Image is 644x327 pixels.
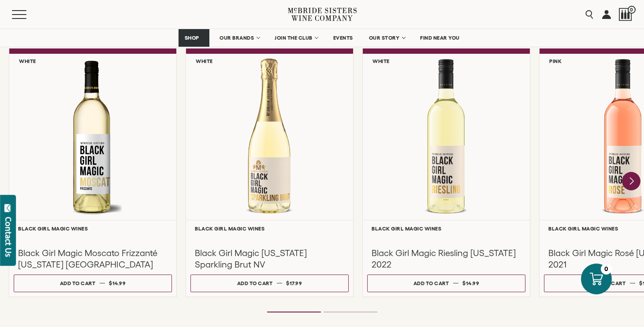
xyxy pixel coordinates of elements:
a: EVENTS [328,29,359,47]
div: Add to cart [60,277,96,290]
a: White Black Girl Magic California Sparkling Brut Black Girl Magic Wines Black Girl Magic [US_STAT... [186,48,354,297]
div: Add to cart [413,277,449,290]
h3: Black Girl Magic [US_STATE] Sparkling Brut NV [195,247,344,270]
span: FIND NEAR YOU [420,35,460,41]
a: White Black Girl Magic Moscato Frizzanté California NV Black Girl Magic Wines Black Girl Magic Mo... [9,48,177,297]
a: OUR BRANDS [214,29,264,47]
span: 0 [628,6,636,14]
span: EVENTS [333,35,353,41]
h3: Black Girl Magic Moscato Frizzanté [US_STATE] [GEOGRAPHIC_DATA] [18,247,168,270]
li: Page dot 1 [267,312,321,312]
a: SHOP [179,29,209,47]
span: SHOP [184,35,199,41]
a: FIND NEAR YOU [414,29,465,47]
button: Add to cart $14.99 [367,275,525,292]
div: Add to cart [237,277,273,290]
li: Page dot 2 [324,312,377,312]
h6: Black Girl Magic Wines [195,226,344,231]
span: OUR STORY [369,35,400,41]
a: White Black Girl Magic Riesling California Black Girl Magic Wines Black Girl Magic Riesling [US_S... [362,48,530,297]
button: Add to cart $14.99 [14,275,172,292]
button: Mobile Menu Trigger [12,10,44,19]
div: Contact Us [4,217,13,257]
a: JOIN THE CLUB [269,29,323,47]
a: OUR STORY [363,29,410,47]
h3: Black Girl Magic Riesling [US_STATE] 2022 [372,247,521,270]
span: $14.99 [109,280,126,286]
h6: White [19,58,36,64]
span: $17.99 [286,280,302,286]
button: Add to cart $17.99 [190,275,349,292]
button: Next [622,172,640,190]
h6: Black Girl Magic Wines [372,226,521,231]
h6: White [372,58,390,64]
div: 0 [601,264,612,275]
span: $14.99 [462,280,479,286]
div: Add to cart [590,277,626,290]
h6: White [196,58,213,64]
h6: Black Girl Magic Wines [18,226,168,231]
span: OUR BRANDS [220,35,254,41]
h6: Pink [549,58,562,64]
span: JOIN THE CLUB [275,35,313,41]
